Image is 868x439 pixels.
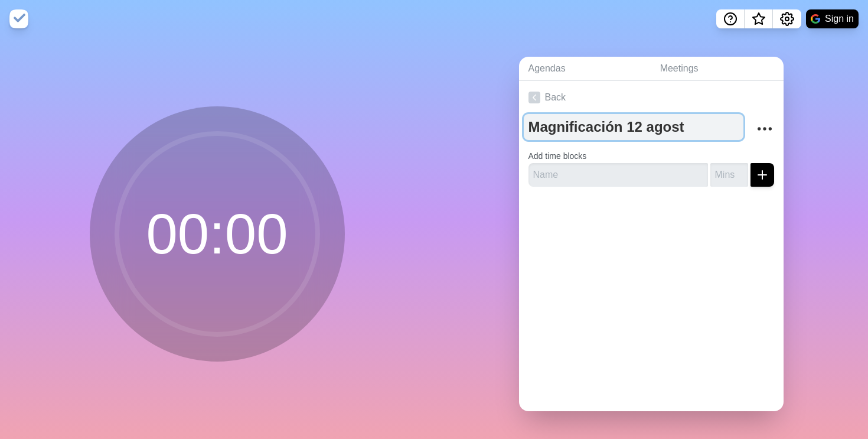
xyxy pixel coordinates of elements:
[9,9,28,28] img: timeblocks logo
[519,57,651,81] a: Agendas
[806,9,859,28] button: Sign in
[811,14,820,24] img: google logo
[528,163,708,187] input: Name
[773,9,801,28] button: Settings
[745,9,773,28] button: What’s new
[651,57,784,81] a: Meetings
[710,163,748,187] input: Mins
[519,81,784,114] a: Back
[528,151,587,161] label: Add time blocks
[753,117,776,141] button: More
[716,9,745,28] button: Help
